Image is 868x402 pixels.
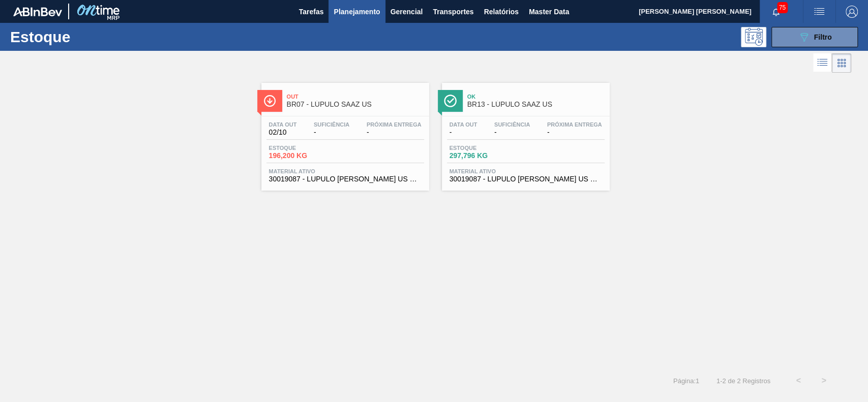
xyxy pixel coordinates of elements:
span: Próxima Entrega [547,121,602,128]
span: Transportes [433,6,473,18]
button: < [786,368,811,393]
span: Data out [269,121,297,128]
span: Suficiência [494,121,530,128]
span: Tarefas [299,6,324,18]
button: > [811,368,836,393]
img: Ícone [263,95,276,107]
span: 02/10 [269,129,297,136]
span: Gerencial [391,6,423,18]
button: Notificações [760,5,792,19]
span: Próxima Entrega [367,121,422,128]
img: userActions [813,6,825,18]
img: Ícone [444,95,457,107]
span: Data out [450,121,477,128]
span: 30019087 - LUPULO REG SAAZ US PELLET HOSPTEINER [269,175,422,183]
span: 297,796 KG [450,152,521,160]
span: 196,200 KG [269,152,340,160]
span: Relatórios [484,6,518,18]
span: 30019087 - LUPULO REG SAAZ US PELLET HOSPTEINER [450,175,602,183]
span: Out [287,94,424,100]
h1: Estoque [10,31,159,43]
span: - [367,129,422,136]
span: BR13 - LÚPULO SAAZ US [467,101,605,108]
span: - [494,129,530,136]
span: - [547,129,602,136]
span: 75 [777,2,788,13]
span: Estoque [269,145,340,151]
div: Visão em Cards [832,53,851,73]
div: Pogramando: nenhum usuário selecionado [741,27,766,47]
div: Visão em Lista [813,53,832,73]
span: BR07 - LÚPULO SAAZ US [287,101,424,108]
span: - [450,129,477,136]
span: Ok [467,94,605,100]
img: Logout [846,6,858,18]
span: Material ativo [450,168,602,174]
span: 1 - 2 de 2 Registros [714,377,770,385]
span: Estoque [450,145,521,151]
span: Material ativo [269,168,422,174]
a: ÍconeOutBR07 - LÚPULO SAAZ USData out02/10Suficiência-Próxima Entrega-Estoque196,200 KGMaterial a... [254,75,434,191]
a: ÍconeOkBR13 - LÚPULO SAAZ USData out-Suficiência-Próxima Entrega-Estoque297,796 KGMaterial ativo3... [434,75,615,191]
img: TNhmsLtSVTkK8tSr43FrP2fwEKptu5GPRR3wAAAABJRU5ErkJggg== [13,7,62,16]
span: Página : 1 [673,377,699,385]
span: Suficiência [314,121,349,128]
span: - [314,129,349,136]
span: Filtro [814,33,832,41]
button: Filtro [771,27,858,47]
span: Master Data [529,6,569,18]
span: Planejamento [334,6,380,18]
